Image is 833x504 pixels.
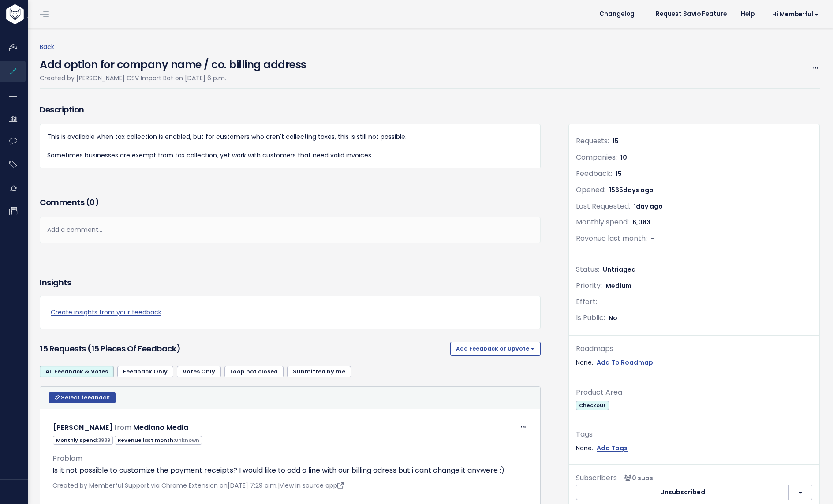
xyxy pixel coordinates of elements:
[40,52,306,73] h4: Add option for company name / co. billing address
[49,392,116,403] button: Select feedback
[4,4,72,24] img: logo-white.9d6f32f41409.svg
[576,313,605,323] span: Is Public:
[52,453,82,463] span: Problem
[47,131,533,142] p: This is available when tax collection is enabled, but for customers who aren't collecting taxes, ...
[40,104,541,116] h3: Description
[576,443,812,454] div: None.
[90,197,95,208] span: 0
[597,357,653,368] a: Add To Roadmap
[175,437,199,444] span: Unknown
[623,186,654,194] span: days ago
[632,218,650,227] span: 6,083
[576,386,812,399] div: Product Area
[576,201,630,211] span: Last Requested:
[613,137,619,146] span: 15
[117,366,173,377] a: Feedback Only
[224,366,284,377] a: Loop not closed
[40,217,541,243] div: Add a comment...
[576,485,789,500] button: Unsubscribed
[634,202,663,211] span: 1
[114,422,131,433] span: from
[47,150,533,161] p: Sometimes businesses are exempt from tax collection, yet work with customers that need valid invo...
[576,168,612,179] span: Feedback:
[762,7,826,21] a: Hi Memberful
[576,473,617,483] span: Subscribers
[605,281,631,290] span: Medium
[609,186,654,194] span: 1565
[599,11,635,17] span: Changelog
[287,366,351,377] a: Submitted by me
[40,366,114,377] a: All Feedback & Votes
[597,443,628,454] a: Add Tags
[620,153,627,162] span: 10
[177,366,221,377] a: Votes Only
[51,307,530,318] a: Create insights from your feedback
[576,152,617,162] span: Companies:
[576,233,647,243] span: Revenue last month:
[616,169,622,178] span: 15
[40,42,54,51] a: Back
[772,11,819,18] span: Hi Memberful
[576,401,609,410] span: Checkout
[601,298,604,306] span: -
[620,474,653,482] span: <p><strong>Subscribers</strong><br><br> No subscribers yet<br> </p>
[576,343,812,355] div: Roadmaps
[576,264,599,274] span: Status:
[53,422,112,433] a: [PERSON_NAME]
[98,437,110,444] span: 3939
[40,276,71,289] h3: Insights
[228,481,278,490] a: [DATE] 7:29 a.m.
[603,265,636,274] span: Untriaged
[450,342,541,356] button: Add Feedback or Upvote
[609,314,617,322] span: No
[61,394,110,401] span: Select feedback
[576,297,597,307] span: Effort:
[40,343,447,355] h3: 15 Requests (15 pieces of Feedback)
[133,422,188,433] a: Mediano Media
[650,234,654,243] span: -
[52,465,528,476] p: Is it not possible to customize the payment receipts? I would like to add a line with our billing...
[636,202,663,211] span: day ago
[734,7,762,21] a: Help
[280,481,344,490] a: View in source app
[576,185,605,195] span: Opened:
[40,74,226,82] span: Created by [PERSON_NAME] CSV Import Bot on [DATE] 6 p.m.
[52,481,344,490] span: Created by Memberful Support via Chrome Extension on |
[576,428,812,441] div: Tags
[576,280,602,291] span: Priority:
[649,7,734,21] a: Request Savio Feature
[115,436,202,445] span: Revenue last month:
[53,436,113,445] span: Monthly spend:
[576,357,812,368] div: None.
[40,196,541,209] h3: Comments ( )
[576,217,629,227] span: Monthly spend:
[576,136,609,146] span: Requests:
